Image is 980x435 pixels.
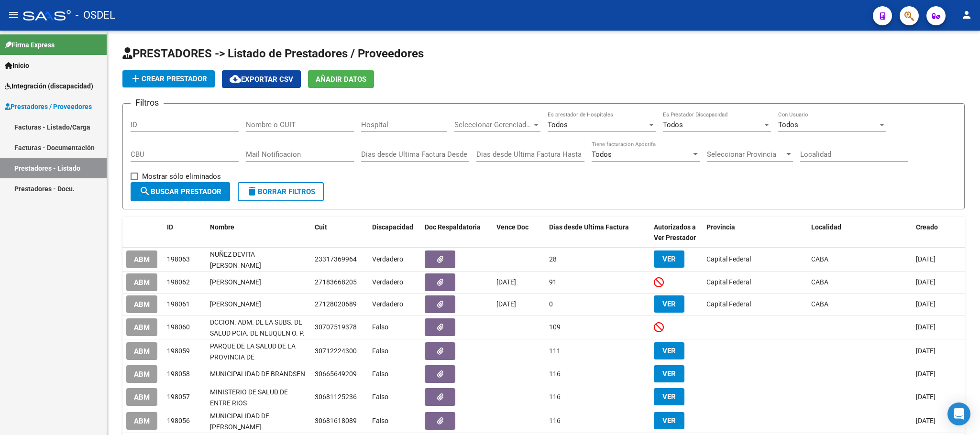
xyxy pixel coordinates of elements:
span: 116 [549,417,561,424]
span: [DATE] [916,278,936,286]
span: [DATE] [496,300,516,308]
span: Integración (discapacidad) [5,81,93,91]
datatable-header-cell: Localidad [807,217,912,249]
span: 198056 [167,417,190,424]
span: Dias desde Ultima Factura [549,223,629,231]
span: Falso [372,417,388,424]
span: Verdadero [372,255,403,263]
div: 27183668205 [315,277,357,288]
span: PRESTADORES -> Listado de Prestadores / Proveedores [122,47,424,60]
button: ABM [126,250,157,268]
div: PARQUE DE LA SALUD DE LA PROVINCIA DE [GEOGRAPHIC_DATA] [PERSON_NAME] XVII - NRO 70 [210,341,307,361]
button: ABM [126,342,157,360]
span: 198058 [167,370,190,378]
span: Cuit [315,223,327,231]
div: DCCION. ADM. DE LA SUBS. DE SALUD PCIA. DE NEUQUEN O. P. [210,317,307,337]
span: 111 [549,347,561,355]
span: Prestadores / Proveedores [5,101,92,112]
mat-icon: delete [246,185,258,197]
span: - OSDEL [76,5,115,26]
span: CABA [811,278,828,286]
span: [DATE] [916,370,936,378]
button: ABM [126,318,157,336]
span: Buscar Prestador [139,187,221,196]
span: [DATE] [916,300,936,308]
span: ABM [134,417,150,425]
span: [DATE] [916,393,936,401]
button: Borrar Filtros [238,182,324,201]
span: Falso [372,393,388,401]
div: MINISTERIO DE SALUD DE ENTRE RIOS [210,387,307,407]
span: ABM [134,370,150,379]
span: CABA [811,255,828,263]
span: 109 [549,323,561,331]
button: Añadir Datos [308,70,374,88]
span: Creado [916,223,938,231]
span: [DATE] [916,347,936,355]
button: VER [654,365,684,382]
button: ABM [126,412,157,430]
h3: Filtros [131,96,164,109]
span: Mostrar sólo eliminados [142,171,221,182]
span: ABM [134,300,150,309]
div: NUÑEZ DEVITA [PERSON_NAME] [210,249,307,269]
button: ABM [126,273,157,291]
span: VER [662,392,676,401]
div: 30707519378 [315,322,357,333]
span: ABM [134,393,150,402]
button: VER [654,388,684,405]
datatable-header-cell: Autorizados a Ver Prestador [650,217,703,249]
button: ABM [126,295,157,313]
span: Todos [548,120,568,129]
datatable-header-cell: Provincia [703,217,807,249]
span: Capital Federal [706,278,751,286]
mat-icon: person [961,9,972,21]
button: Exportar CSV [222,70,301,88]
datatable-header-cell: Discapacidad [368,217,421,249]
span: 116 [549,393,561,401]
div: 30681125236 [315,391,357,402]
button: Crear Prestador [122,70,215,87]
span: 198062 [167,278,190,286]
span: Falso [372,370,388,378]
span: ABM [134,347,150,356]
span: Añadir Datos [316,75,366,84]
span: Todos [778,120,798,129]
datatable-header-cell: Nombre [206,217,311,249]
span: Autorizados a Ver Prestador [654,223,696,242]
span: Nombre [210,223,234,231]
span: Provincia [706,223,735,231]
button: ABM [126,388,157,406]
div: MUNICIPALIDAD DE BRANDSEN [210,369,307,380]
span: 28 [549,255,557,263]
span: VER [662,255,676,263]
mat-icon: menu [8,9,19,21]
span: 198059 [167,347,190,355]
span: Seleccionar Gerenciador [454,120,532,129]
span: Borrar Filtros [246,187,315,196]
span: VER [662,416,676,425]
span: Localidad [811,223,841,231]
span: Vence Doc [496,223,529,231]
span: Capital Federal [706,300,751,308]
div: 30712224300 [315,346,357,357]
button: Buscar Prestador [131,182,230,201]
datatable-header-cell: Cuit [311,217,368,249]
span: Capital Federal [706,255,751,263]
span: Inicio [5,60,29,71]
button: ABM [126,365,157,383]
button: VER [654,295,684,313]
div: 30681618089 [315,415,357,426]
mat-icon: cloud_download [230,73,241,85]
span: Falso [372,347,388,355]
datatable-header-cell: Vence Doc [493,217,545,249]
span: CABA [811,300,828,308]
span: [DATE] [916,417,936,424]
span: 116 [549,370,561,378]
span: [DATE] [916,323,936,331]
span: Verdadero [372,300,403,308]
span: 198057 [167,393,190,401]
button: VER [654,342,684,359]
span: 0 [549,300,553,308]
span: ID [167,223,173,231]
